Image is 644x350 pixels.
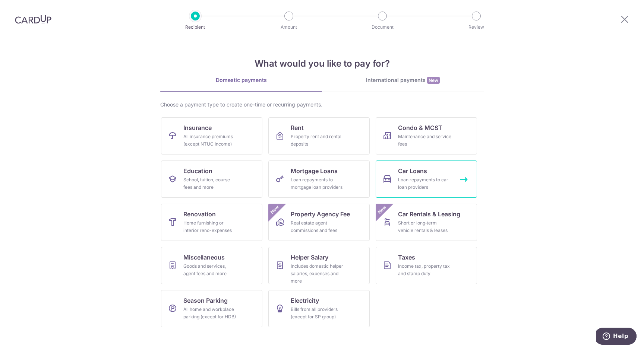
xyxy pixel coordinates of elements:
a: Season ParkingAll home and workplace parking (except for HDB) [161,290,262,327]
h4: What would you like to pay for? [160,57,484,70]
span: Taxes [398,253,415,262]
span: Car Loans [398,166,427,175]
span: Renovation [183,210,216,219]
span: Insurance [183,123,212,132]
div: All home and workplace parking (except for HDB) [183,306,237,321]
span: Help [17,5,32,12]
div: Includes domestic helper salaries, expenses and more [291,262,344,285]
a: Property Agency FeeReal estate agent commissions and feesNew [268,204,370,241]
div: Choose a payment type to create one-time or recurring payments. [160,101,484,108]
a: RenovationHome furnishing or interior reno-expenses [161,204,262,241]
a: Mortgage LoansLoan repayments to mortgage loan providers [268,160,370,198]
div: Property rent and rental deposits [291,133,344,148]
span: Car Rentals & Leasing [398,210,460,219]
div: Home furnishing or interior reno-expenses [183,219,237,234]
div: School, tuition, course fees and more [183,176,237,191]
span: Education [183,166,212,175]
a: MiscellaneousGoods and services, agent fees and more [161,247,262,284]
span: New [376,204,388,216]
p: Review [449,23,504,31]
span: Condo & MCST [398,123,442,132]
a: RentProperty rent and rental deposits [268,117,370,155]
span: Property Agency Fee [291,210,350,219]
p: Document [355,23,410,31]
div: Real estate agent commissions and fees [291,219,344,234]
span: Electricity [291,296,319,305]
div: Goods and services, agent fees and more [183,262,237,277]
a: Helper SalaryIncludes domestic helper salaries, expenses and more [268,247,370,284]
div: International payments [322,76,484,84]
a: EducationSchool, tuition, course fees and more [161,160,262,198]
div: All insurance premiums (except NTUC Income) [183,133,237,148]
div: Maintenance and service fees [398,133,452,148]
span: Helper Salary [291,253,328,262]
div: Short or long‑term vehicle rentals & leases [398,219,452,234]
span: Mortgage Loans [291,166,338,175]
div: Loan repayments to car loan providers [398,176,452,191]
a: TaxesIncome tax, property tax and stamp duty [376,247,477,284]
div: Domestic payments [160,76,322,84]
div: Income tax, property tax and stamp duty [398,262,452,277]
p: Recipient [168,23,223,31]
a: Car Rentals & LeasingShort or long‑term vehicle rentals & leasesNew [376,204,477,241]
div: Loan repayments to mortgage loan providers [291,176,344,191]
span: New [269,204,281,216]
span: New [427,77,440,84]
span: Season Parking [183,296,228,305]
span: Rent [291,123,304,132]
a: ElectricityBills from all providers (except for SP group) [268,290,370,327]
a: Condo & MCSTMaintenance and service fees [376,117,477,155]
div: Bills from all providers (except for SP group) [291,306,344,321]
a: Car LoansLoan repayments to car loan providers [376,160,477,198]
iframe: Opens a widget where you can find more information [596,328,637,346]
a: InsuranceAll insurance premiums (except NTUC Income) [161,117,262,155]
img: CardUp [15,15,51,24]
span: Miscellaneous [183,253,225,262]
p: Amount [261,23,316,31]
